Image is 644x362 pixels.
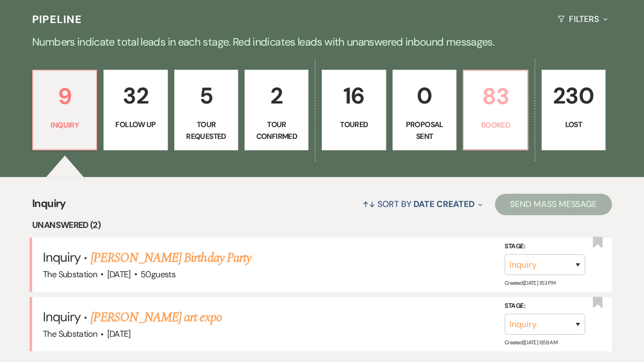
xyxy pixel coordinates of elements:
a: [PERSON_NAME] Birthday Party [91,248,251,268]
p: 83 [470,78,520,114]
a: 0Proposal Sent [393,70,456,150]
span: Created: [DATE] 6:59 AM [505,339,557,346]
a: 16Toured [322,70,386,150]
span: The Substation [43,269,97,280]
button: Send Mass Message [495,194,612,215]
button: Filters [553,5,612,33]
a: 230Lost [542,70,605,150]
p: 2 [251,78,301,114]
p: 230 [549,78,598,114]
button: Sort By Date Created [358,190,487,218]
h3: Pipeline [32,12,83,27]
p: Tour Confirmed [251,119,301,143]
span: 50 guests [140,269,175,280]
a: [PERSON_NAME] art expo [91,308,222,327]
span: Inquiry [43,308,80,325]
p: Tour Requested [181,119,231,143]
li: Unanswered (2) [32,218,612,232]
label: Stage: [505,300,585,312]
p: Inquiry [40,119,90,131]
p: Booked [470,119,520,131]
a: 32Follow Up [103,70,167,150]
span: [DATE] [107,328,130,339]
p: 0 [399,78,449,114]
p: 16 [329,78,379,114]
span: Created: [DATE] 1:53 PM [505,279,555,286]
a: 2Tour Confirmed [245,70,308,150]
span: [DATE] [107,269,130,280]
p: Toured [329,119,379,130]
span: Date Created [413,198,474,210]
p: Proposal Sent [399,119,449,143]
label: Stage: [505,240,585,252]
a: 9Inquiry [32,70,97,150]
p: 9 [40,78,90,114]
p: 32 [110,78,160,114]
p: 5 [181,78,231,114]
span: The Substation [43,328,97,339]
span: ↑↓ [362,198,375,210]
span: Inquiry [32,195,66,218]
a: 83Booked [463,70,528,150]
span: Inquiry [43,249,80,265]
p: Follow Up [110,119,160,130]
p: Lost [549,119,598,130]
a: 5Tour Requested [174,70,238,150]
